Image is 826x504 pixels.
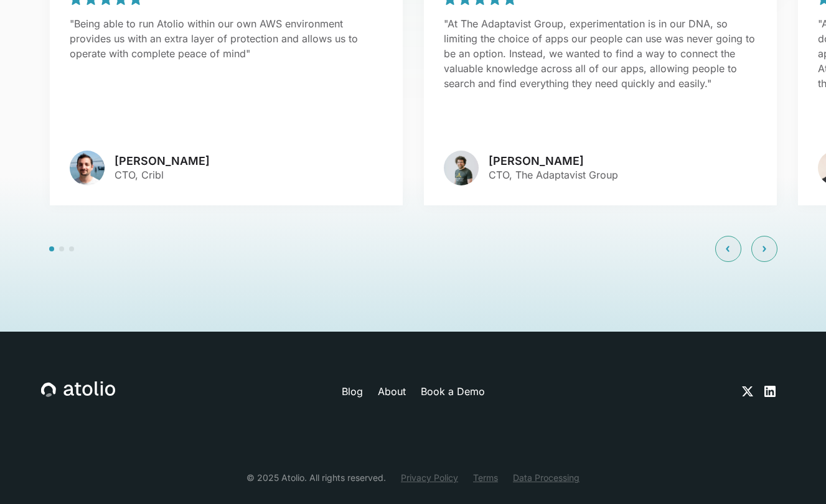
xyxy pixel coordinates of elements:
p: CTO, Cribl [115,167,210,182]
a: Book a Demo [421,384,485,399]
img: avatar [70,151,105,185]
iframe: Chat Widget [764,444,826,504]
a: Terms [473,471,498,484]
img: avatar [444,151,479,185]
p: CTO, The Adaptavist Group [489,167,618,182]
p: "At The Adaptavist Group, experimentation is in our DNA, so limiting the choice of apps our peopl... [444,16,757,91]
div: © 2025 Atolio. All rights reserved. [246,471,386,484]
a: Data Processing [513,471,580,484]
a: Blog [342,384,363,399]
a: Privacy Policy [401,471,458,484]
a: About [378,384,406,399]
h3: [PERSON_NAME] [115,154,210,168]
h3: [PERSON_NAME] [489,154,618,168]
p: "Being able to run Atolio within our own AWS environment provides us with an extra layer of prote... [70,16,383,61]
